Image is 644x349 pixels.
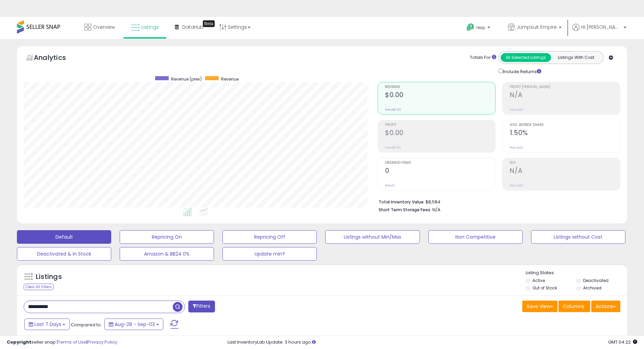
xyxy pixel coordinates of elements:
button: Actions [591,301,620,312]
label: Out of Stock [532,285,557,291]
a: Privacy Policy [88,339,117,345]
i: Get Help [466,23,475,31]
small: Prev: N/A [510,146,523,150]
span: Jumpsuit Empire [517,24,557,30]
label: Archived [583,285,601,291]
div: Tooltip anchor [203,20,215,27]
button: Listings without Min/Max [325,230,420,244]
a: Terms of Use [58,339,87,345]
span: Ordered Items [385,161,495,165]
h2: $0.00 [385,129,495,138]
button: Deactivated & In Stock [17,247,111,261]
a: Help [461,18,497,39]
li: $8,584 [379,197,615,205]
button: Aug-28 - Sep-03 [104,319,163,330]
span: Overview [93,24,115,30]
button: Save View [522,301,557,312]
a: Settings [214,17,256,37]
span: N/A [432,206,440,213]
span: Profit [PERSON_NAME] [510,85,620,89]
span: Help [476,25,485,30]
span: Revenue [385,85,495,89]
span: Profit [385,123,495,127]
span: Revenue [221,76,239,82]
span: Compared to: [71,322,102,328]
span: Hi [PERSON_NAME] [581,24,622,30]
h2: $0.00 [385,91,495,100]
span: Columns [563,303,584,310]
small: Prev: 0 [385,183,395,188]
span: Revenue (prev) [171,76,202,82]
small: Prev: $0.00 [385,146,401,150]
label: Active [532,278,545,283]
button: Repricing Off [222,230,317,244]
button: Update min? [222,247,317,261]
h5: Analytics [34,53,79,64]
div: Include Returns [494,67,549,75]
small: Prev: N/A [510,183,523,188]
h2: 1.50% [510,129,620,138]
strong: Copyright [7,339,31,345]
button: Columns [558,301,590,312]
button: Listings With Cost [551,53,601,62]
div: Last InventoryLab Update: 3 hours ago. [228,339,637,346]
h2: N/A [510,91,620,100]
span: Last 7 Days [34,321,61,328]
small: Prev: $0.00 [385,108,401,112]
div: Totals For [470,54,496,61]
button: Amazon & BB24 0% [120,247,214,261]
small: Prev: N/A [510,108,523,112]
button: Default [17,230,111,244]
button: Listings without Cost [531,230,625,244]
label: Deactivated [583,278,609,283]
button: Last 7 Days [24,319,70,330]
h2: N/A [510,167,620,176]
p: Listing States: [526,270,627,276]
span: ROI [510,161,620,165]
button: Repricing On [120,230,214,244]
span: Avg. Buybox Share [510,123,620,127]
div: Clear All Filters [24,284,54,290]
b: Short Term Storage Fees: [379,207,431,213]
a: Overview [79,17,120,37]
h2: 0 [385,167,495,176]
button: Filters [188,301,215,312]
button: Non Competitive [428,230,523,244]
span: Aug-28 - Sep-03 [115,321,155,328]
span: DataHub [182,24,204,30]
a: DataHub [170,17,209,37]
button: All Selected Listings [501,53,551,62]
span: Listings [141,24,159,30]
b: Total Inventory Value: [379,199,425,205]
span: 2025-09-12 04:22 GMT [608,339,637,345]
h5: Listings [36,272,62,282]
a: Hi [PERSON_NAME] [572,24,626,39]
div: seller snap | | [7,339,117,346]
a: Listings [126,17,164,37]
a: Jumpsuit Empire [503,17,567,39]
